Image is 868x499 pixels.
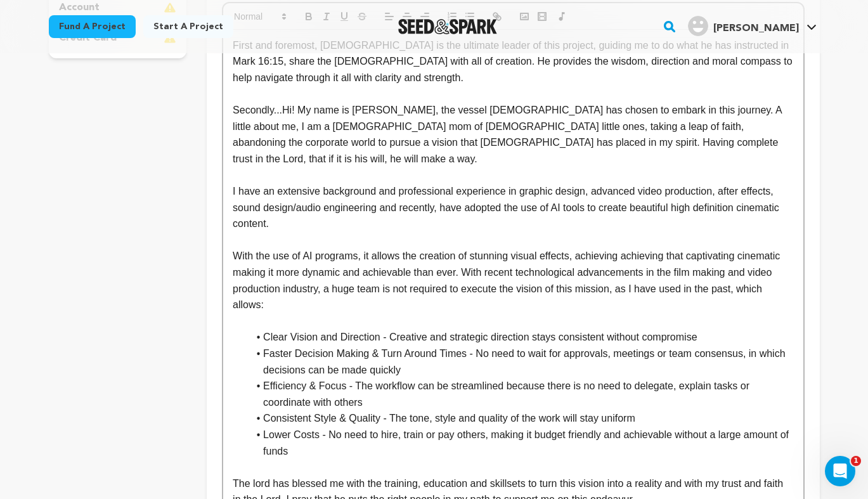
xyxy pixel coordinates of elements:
[398,19,498,34] img: Seed&Spark Logo Dark Mode
[688,16,708,36] img: user.png
[49,15,136,38] a: Fund a project
[248,410,793,427] li: Consistent Style & Quality - The tone, style and quality of the work will stay uniform
[713,23,799,34] span: [PERSON_NAME]
[143,15,233,38] a: Start a project
[248,329,793,346] li: Clear Vision and Direction - Creative and strategic direction stays consistent without compromise
[398,19,498,34] a: Seed&Spark Homepage
[248,427,793,459] li: Lower Costs - No need to hire, train or pay others, making it budget friendly and achievable with...
[233,248,793,313] p: With the use of AI programs, it allows the creation of stunning visual effects, achieving achievi...
[688,16,799,36] div: Brittany L.'s Profile
[825,456,855,486] iframe: Intercom live chat
[233,102,793,167] p: Secondly...Hi! My name is [PERSON_NAME], the vessel [DEMOGRAPHIC_DATA] has chosen to embark in th...
[248,378,793,410] li: Efficiency & Focus - The workflow can be streamlined because there is no need to delegate, explai...
[233,183,793,232] p: I have an extensive background and professional experience in graphic design, advanced video prod...
[685,13,819,36] a: Brittany L.'s Profile
[233,37,793,86] p: First and foremost, [DEMOGRAPHIC_DATA] is the ultimate leader of this project, guiding me to do w...
[685,13,819,40] span: Brittany L.'s Profile
[851,456,861,466] span: 1
[248,346,793,378] li: Faster Decision Making & Turn Around Times - No need to wait for approvals, meetings or team cons...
